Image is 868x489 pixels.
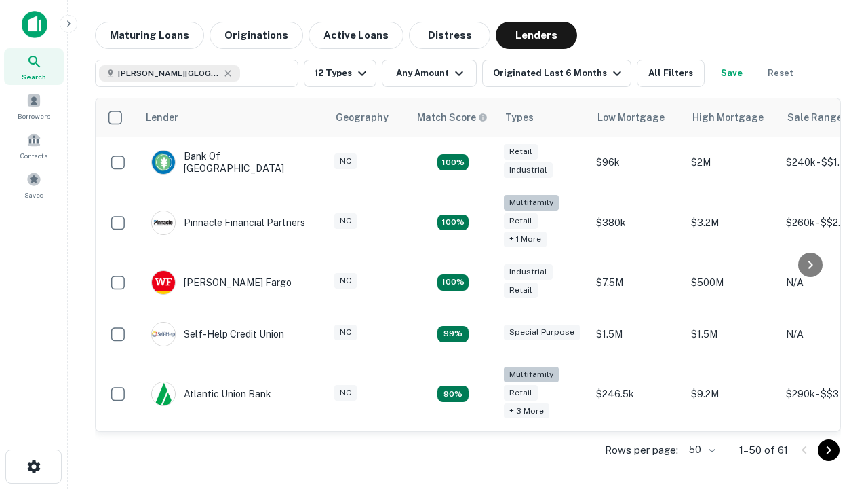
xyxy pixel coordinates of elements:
[138,98,328,137] th: Lender
[504,144,538,160] div: Retail
[4,166,64,203] a: Saved
[589,98,684,137] th: Low Mortgage
[146,109,178,126] div: Lender
[710,60,753,87] button: Save your search to get updates of matches that match your search criteria.
[334,273,357,289] div: NC
[118,67,220,79] span: [PERSON_NAME][GEOGRAPHIC_DATA], [GEOGRAPHIC_DATA]
[24,189,44,200] span: Saved
[739,442,788,458] p: 1–50 of 61
[151,322,284,346] div: Self-help Credit Union
[22,71,46,82] span: Search
[684,98,779,137] th: High Mortgage
[504,213,538,229] div: Retail
[334,385,357,401] div: NC
[18,111,50,122] span: Borrowers
[787,109,842,126] div: Sale Range
[684,188,779,257] td: $3.2M
[504,232,547,247] div: + 1 more
[589,308,684,360] td: $1.5M
[504,385,538,401] div: Retail
[800,380,868,446] iframe: Chat Widget
[504,325,580,340] div: Special Purpose
[334,213,357,229] div: NC
[597,109,665,126] div: Low Mortgage
[304,60,376,87] button: 12 Types
[505,109,534,126] div: Types
[152,382,175,405] img: picture
[4,127,64,164] a: Contacts
[151,150,314,175] div: Bank Of [GEOGRAPHIC_DATA]
[496,22,577,49] button: Lenders
[417,110,488,125] div: Capitalize uses an advanced AI algorithm to match your search with the best lender. The match sco...
[334,153,357,169] div: NC
[409,98,497,137] th: Capitalize uses an advanced AI algorithm to match your search with the best lender. The match sco...
[637,60,705,87] button: All Filters
[504,367,559,382] div: Multifamily
[409,22,490,49] button: Distress
[309,22,403,49] button: Active Loans
[336,109,389,126] div: Geography
[684,360,779,429] td: $9.2M
[589,360,684,429] td: $246.5k
[504,283,538,298] div: Retail
[328,98,409,137] th: Geography
[504,162,553,178] div: Industrial
[437,215,469,231] div: Matching Properties: 20, hasApolloMatch: undefined
[95,22,204,49] button: Maturing Loans
[497,98,589,137] th: Types
[684,308,779,360] td: $1.5M
[334,325,357,340] div: NC
[605,442,678,458] p: Rows per page:
[504,403,549,419] div: + 3 more
[210,22,303,49] button: Originations
[589,188,684,257] td: $380k
[437,274,469,291] div: Matching Properties: 14, hasApolloMatch: undefined
[4,48,64,85] a: Search
[22,11,47,38] img: capitalize-icon.png
[152,211,175,234] img: picture
[152,151,175,174] img: picture
[589,137,684,188] td: $96k
[152,323,175,346] img: picture
[4,88,64,124] a: Borrowers
[151,211,305,235] div: Pinnacle Financial Partners
[493,65,625,81] div: Originated Last 6 Months
[437,326,469,342] div: Matching Properties: 11, hasApolloMatch: undefined
[759,60,802,87] button: Reset
[382,60,477,87] button: Any Amount
[589,257,684,308] td: $7.5M
[684,137,779,188] td: $2M
[504,264,553,280] div: Industrial
[151,382,271,406] div: Atlantic Union Bank
[20,150,47,161] span: Contacts
[437,154,469,170] div: Matching Properties: 15, hasApolloMatch: undefined
[818,439,840,461] button: Go to next page
[504,195,559,211] div: Multifamily
[482,60,631,87] button: Originated Last 6 Months
[692,109,764,126] div: High Mortgage
[437,386,469,402] div: Matching Properties: 10, hasApolloMatch: undefined
[684,440,717,460] div: 50
[684,257,779,308] td: $500M
[151,270,292,295] div: [PERSON_NAME] Fargo
[417,110,485,125] h6: Match Score
[152,271,175,294] img: picture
